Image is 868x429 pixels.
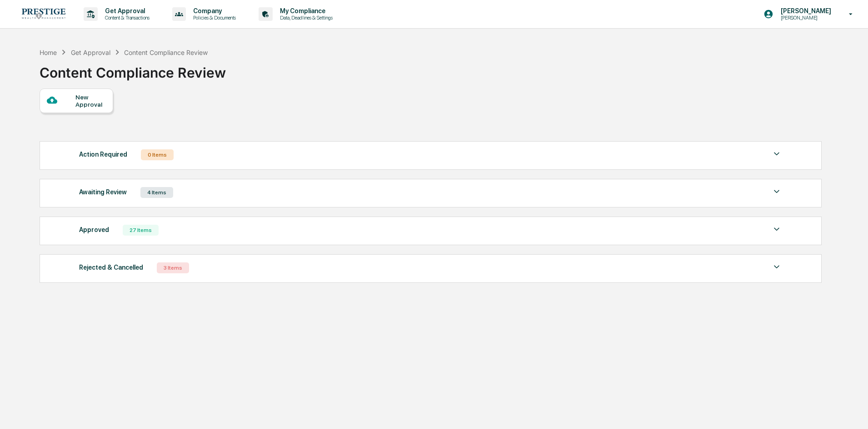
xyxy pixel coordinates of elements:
[186,15,240,21] p: Policies & Documents
[157,262,189,273] div: 3 Items
[141,149,174,160] div: 0 Items
[79,224,109,236] div: Approved
[773,7,836,15] p: [PERSON_NAME]
[140,187,173,198] div: 4 Items
[771,261,782,272] img: caret
[75,94,106,108] div: New Approval
[773,15,836,21] p: [PERSON_NAME]
[40,49,57,56] div: Home
[22,9,65,19] img: logo
[79,261,143,273] div: Rejected & Cancelled
[273,15,337,21] p: Data, Deadlines & Settings
[771,186,782,197] img: caret
[186,7,240,15] p: Company
[839,399,863,424] iframe: Open customer support
[771,224,782,235] img: caret
[79,186,127,198] div: Awaiting Review
[40,57,226,81] div: Content Compliance Review
[98,7,154,15] p: Get Approval
[98,15,154,21] p: Content & Transactions
[123,225,159,236] div: 27 Items
[79,148,127,160] div: Action Required
[124,49,208,56] div: Content Compliance Review
[273,7,337,15] p: My Compliance
[71,49,110,56] div: Get Approval
[771,148,782,159] img: caret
